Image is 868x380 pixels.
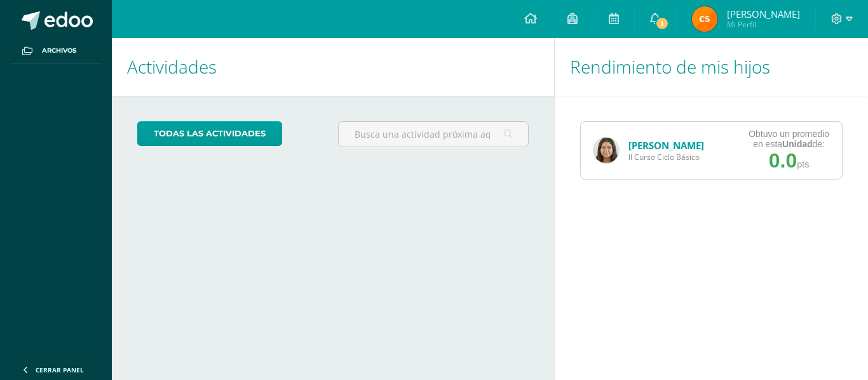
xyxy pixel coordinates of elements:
span: Archivos [42,46,76,56]
span: 1 [655,16,669,30]
span: Cerrar panel [36,365,84,374]
span: 0.0 [769,149,797,172]
span: Mi Perfil [727,19,800,30]
span: pts [797,159,809,169]
h1: Actividades [127,38,539,96]
img: a26fdcb428fddd4f5c28f34647b1e977.png [593,138,619,163]
input: Busca una actividad próxima aquí... [339,122,528,147]
h1: Rendimiento de mis hijos [570,38,853,96]
a: [PERSON_NAME] [628,139,704,152]
span: II Curso Ciclo Básico [628,152,704,162]
a: todas las Actividades [137,121,282,146]
span: [PERSON_NAME] [727,8,800,20]
strong: Unidad [782,139,812,149]
img: 236f60812479887bd343fffca26c79af.png [692,6,717,32]
a: Archivos [10,38,102,64]
div: Obtuvo un promedio en esta de: [749,129,829,149]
